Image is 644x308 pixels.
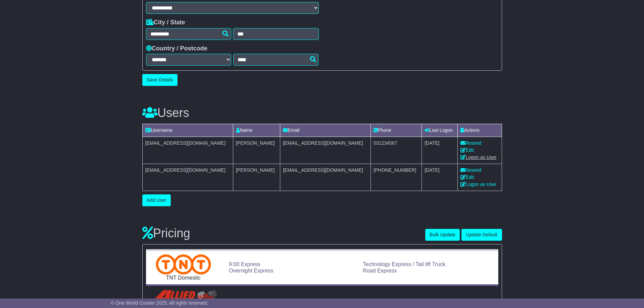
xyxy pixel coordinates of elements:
label: City / State [146,19,185,26]
td: [PHONE_NUMBER] [371,164,422,191]
td: [PERSON_NAME] [233,137,280,164]
h3: Pricing [142,227,425,240]
a: Resend [460,140,481,146]
a: Edit [460,174,474,180]
span: © One World Courier 2025. All rights reserved. [111,300,209,306]
h3: Users [142,106,502,120]
a: Overnight Express [229,268,273,274]
td: [EMAIL_ADDRESS][DOMAIN_NAME] [142,164,233,191]
a: Resend [460,167,481,173]
a: Technology Express / Tail lift Truck [363,261,445,267]
button: Add User [142,194,171,206]
td: [PERSON_NAME] [233,164,280,191]
button: Save Details [142,74,178,86]
button: Update Default [461,229,502,241]
a: 9:00 Express [229,261,260,267]
td: Username [142,124,233,137]
button: Bulk Update [425,229,460,241]
a: Logon as User [460,182,497,187]
td: [DATE] [422,164,457,191]
img: TNT Domestic [156,254,211,275]
td: [EMAIL_ADDRESS][DOMAIN_NAME] [280,137,371,164]
td: 031234567 [371,137,422,164]
label: Country / Postcode [146,45,208,52]
td: Phone [371,124,422,137]
div: TNT Domestic [149,275,217,281]
td: [EMAIL_ADDRESS][DOMAIN_NAME] [142,137,233,164]
a: Road Express [363,268,397,274]
td: Last Logon [422,124,457,137]
a: Logon as User [460,155,497,160]
td: [EMAIL_ADDRESS][DOMAIN_NAME] [280,164,371,191]
a: Edit [460,147,474,153]
td: Email [280,124,371,137]
td: [DATE] [422,137,457,164]
td: Name [233,124,280,137]
td: Actions [457,124,502,137]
